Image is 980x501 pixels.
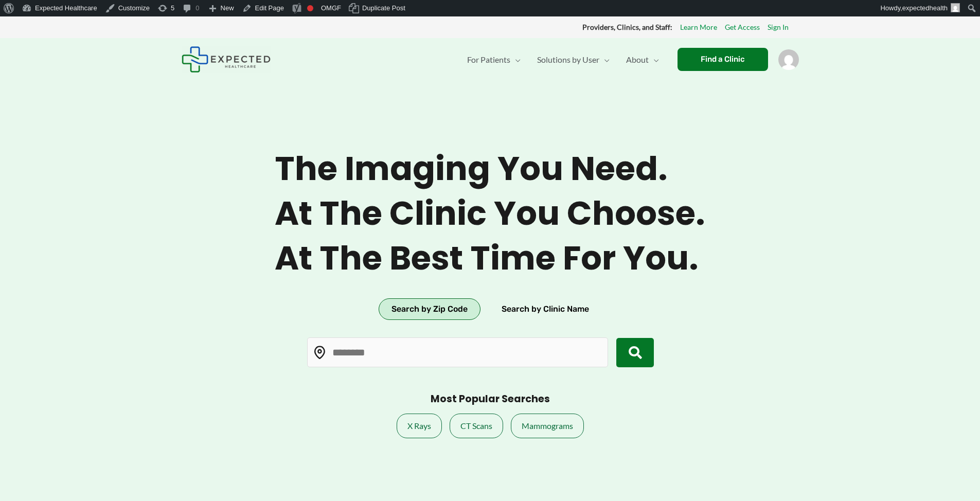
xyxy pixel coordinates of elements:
a: CT Scans [450,414,503,438]
img: Location pin [313,346,327,360]
span: The imaging you need. [275,149,705,189]
div: Focus keyphrase not set [307,5,313,11]
button: Search by Clinic Name [489,298,602,320]
a: Learn More [680,21,717,34]
span: At the clinic you choose. [275,194,705,234]
a: Find a Clinic [678,48,768,71]
a: X Rays [397,414,442,438]
a: Mammograms [511,414,584,438]
img: Expected Healthcare Logo - side, dark font, small [182,46,271,73]
a: Solutions by UserMenu Toggle [529,42,618,78]
span: About [626,42,649,78]
span: For Patients [467,42,510,78]
h3: Most Popular Searches [431,393,550,406]
span: Menu Toggle [649,42,659,78]
a: For PatientsMenu Toggle [459,42,529,78]
a: Sign In [768,21,789,34]
a: Get Access [725,21,760,34]
a: Account icon link [778,53,799,63]
strong: Providers, Clinics, and Staff: [582,23,672,31]
span: Solutions by User [537,42,599,78]
span: Menu Toggle [599,42,610,78]
nav: Primary Site Navigation [459,42,667,78]
span: At the best time for you. [275,239,705,278]
button: Search by Zip Code [379,298,480,320]
span: Menu Toggle [510,42,521,78]
a: AboutMenu Toggle [618,42,667,78]
span: expectedhealth [902,4,948,12]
